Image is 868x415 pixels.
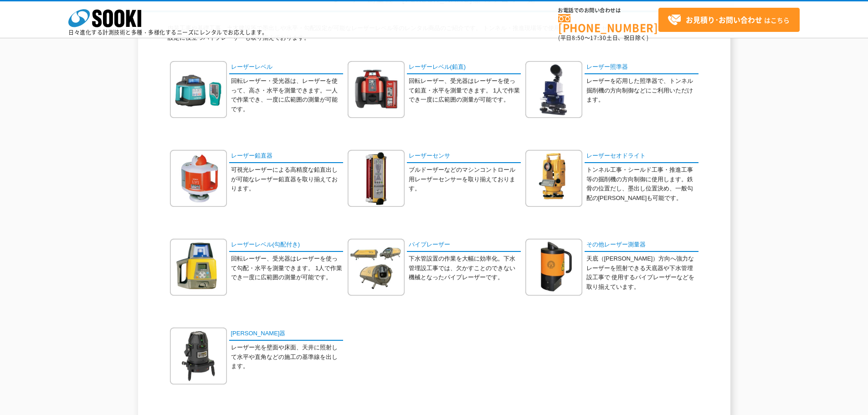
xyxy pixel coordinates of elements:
p: 可視光レーザーによる高精度な鉛直出しが可能なレーザー鉛直器を取り揃えております。 [231,165,343,194]
p: レーザー光を壁面や床面、天井に照射して水平や直角などの施工の基準線を出します。 [231,343,343,371]
a: レーザーレベル(勾配付き) [229,239,343,252]
p: レーザーを応用した照準器で、トンネル掘削機の方向制御などにご利用いただけます。 [586,77,699,105]
img: レーザーレベル(鉛直) [348,61,405,118]
span: はこちら [668,13,790,27]
p: ブルドーザーなどのマシンコントロール用レーザーセンサーを取り揃えております。 [409,165,521,194]
p: 天底（[PERSON_NAME]）方向へ強力なレーザーを照射できる天底器や下水管埋設工事で 使用するパイプレーザーなどを取り揃えています。 [586,254,699,292]
p: 回転レーザー、受光器はレーザーを使って勾配・水平を測量できます。 1人で作業でき一度に広範囲の測量が可能です。 [231,254,343,282]
img: レーザーセンサ [348,150,405,207]
a: その他レーザー測量器 [585,239,699,252]
img: パイプレーザー [348,239,405,296]
a: [PHONE_NUMBER] [558,14,658,33]
span: お電話でのお問い合わせは [558,8,658,13]
a: レーザー照準器 [585,61,699,74]
img: レーザー鉛直器 [170,150,227,207]
p: 日々進化する計測技術と多種・多様化するニーズにレンタルでお応えします。 [68,30,268,35]
a: レーザーセンサ [407,150,521,163]
p: トンネル工事・シールド工事・推進工事等の掘削機の方向制御に使用します。鉄骨の位置だし、墨出し位置決め、一般勾配の[PERSON_NAME]も可能です。 [586,165,699,203]
img: レーザー照準器 [525,61,582,118]
a: [PERSON_NAME]器 [229,328,343,341]
p: 回転レーザー、受光器はレーザーを使って鉛直・水平を測量できます。 1人で作業でき一度に広範囲の測量が可能です。 [409,77,521,105]
a: レーザーセオドライト [585,150,699,163]
img: 墨出器 [170,328,227,384]
a: お見積り･お問い合わせはこちら [658,8,800,32]
img: レーザーレベル [170,61,227,118]
strong: お見積り･お問い合わせ [686,14,762,25]
img: レーザーセオドライト [525,150,582,207]
img: レーザーレベル(勾配付き) [170,239,227,296]
span: 17:30 [590,34,606,42]
a: レーザーレベル [229,61,343,74]
a: パイプレーザー [407,239,521,252]
span: (平日 ～ 土日、祝日除く) [558,34,648,42]
p: 回転レーザー・受光器は、レーザーを使って、高さ・水平を測量できます。一人で作業でき、一度に広範囲の測量が可能です。 [231,77,343,114]
a: レーザー鉛直器 [229,150,343,163]
a: レーザーレベル(鉛直) [407,61,521,74]
p: 下水管設置の作業を大幅に効率化。下水管埋設工事では、欠かすことのできない機械となったパイプレーザーです。 [409,254,521,282]
span: 8:50 [572,34,585,42]
img: その他レーザー測量器 [525,239,582,296]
